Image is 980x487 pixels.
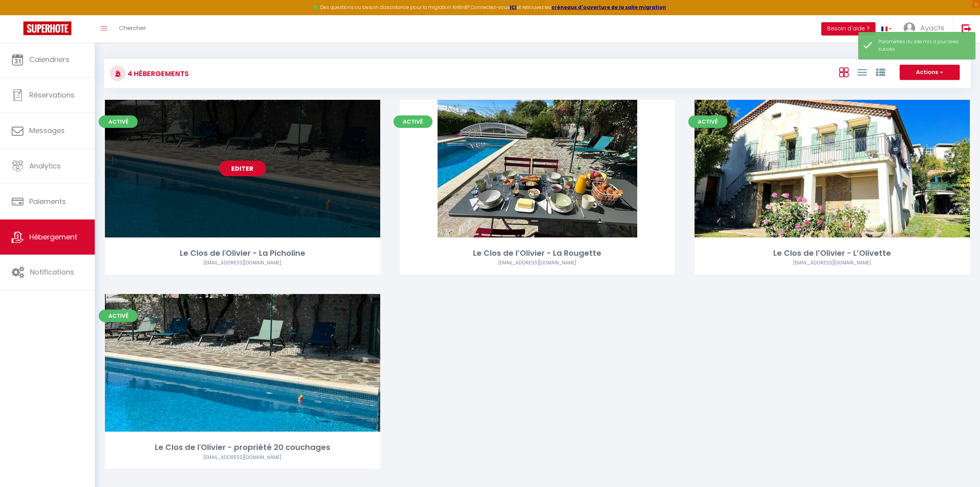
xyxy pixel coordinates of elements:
[900,65,960,80] button: Actions
[29,55,69,64] span: Calendriers
[29,90,74,100] span: Réservations
[29,197,66,206] span: Paiements
[858,66,867,78] a: Vue en Liste
[695,247,970,259] div: Le Clos de l’Olivier - L’Olivette
[695,259,970,267] div: Airbnb
[105,259,380,267] div: Airbnb
[400,259,675,267] div: Airbnb
[113,15,152,43] a: Chercher
[30,267,74,277] span: Notifications
[400,247,675,259] div: Le Clos de l’Olivier - La Rougette
[105,454,380,461] div: Airbnb
[99,115,138,128] span: Activé
[898,15,953,43] a: ... Ayachi
[688,115,727,128] span: Activé
[6,3,30,27] button: Ouvrir le widget de chat LiveChat
[821,22,875,35] button: Besoin d'aide ?
[393,115,432,128] span: Activé
[126,65,189,82] h3: 4 Hébergements
[962,24,971,34] img: logout
[904,22,915,34] img: ...
[29,126,65,135] span: Messages
[839,66,849,78] a: Vue en Box
[29,232,77,242] span: Hébergement
[105,247,380,259] div: Le Clos de l'Olivier - La Picholine
[876,66,885,78] a: Vue par Groupe
[23,21,71,35] img: Super Booking
[920,23,944,33] span: Ayachi
[119,24,146,32] span: Chercher
[510,4,517,11] a: ICI
[551,4,666,11] a: créneaux d'ouverture de la salle migration
[29,161,61,171] span: Analytics
[878,38,967,53] div: Paramètres du site mis à jour avec succès
[219,161,266,176] a: Editer
[105,441,380,453] div: Le Clos de l'Olivier - propriété 20 couchages
[99,310,138,322] span: Activé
